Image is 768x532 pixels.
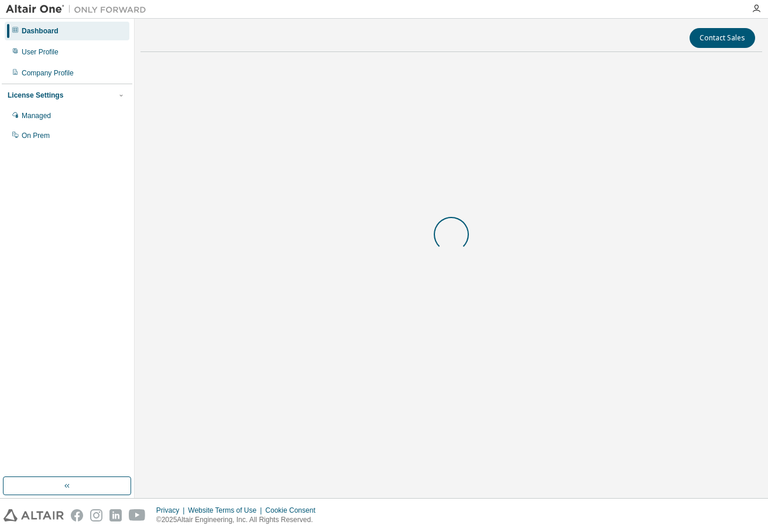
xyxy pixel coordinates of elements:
[6,4,152,15] img: Altair One
[22,47,59,57] div: User Profile
[22,26,59,36] div: Dashboard
[156,506,188,515] div: Privacy
[129,509,146,521] img: youtube.svg
[109,509,122,521] img: linkedin.svg
[22,111,51,120] div: Managed
[188,506,265,515] div: Website Terms of Use
[156,515,323,525] p: © 2025 Altair Engineering, Inc. All Rights Reserved.
[8,91,63,100] div: License Settings
[22,68,74,78] div: Company Profile
[22,131,50,140] div: On Prem
[690,28,755,48] button: Contact Sales
[265,506,322,515] div: Cookie Consent
[71,509,83,521] img: facebook.svg
[90,509,102,521] img: instagram.svg
[4,509,64,521] img: altair_logo.svg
